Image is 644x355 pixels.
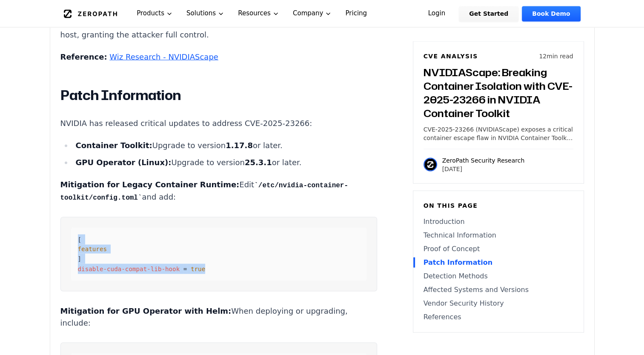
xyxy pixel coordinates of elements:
p: CVE-2025-23266 (NVIDIAScape) exposes a critical container escape flaw in NVIDIA Container Toolkit... [424,125,573,142]
strong: 1.17.8 [226,140,253,149]
p: When deploying or upgrading, include: [60,305,377,329]
a: Book Demo [522,6,580,21]
h3: NVIDIAScape: Breaking Container Isolation with CVE-2025-23266 in NVIDIA Container Toolkit [424,65,573,120]
a: Login [418,6,456,21]
li: Upgrade to version or later. [72,156,377,168]
a: Introduction [424,216,573,226]
span: ] [78,255,82,262]
span: = [183,265,187,272]
a: Vendor Security History [424,298,573,308]
span: features [78,244,107,253]
span: disable-cuda-compat-lib-hook [78,265,180,272]
a: Wiz Research - NVIDIAScape [109,52,218,61]
span: [ [78,236,82,243]
strong: Mitigation for GPU Operator with Helm: [60,306,232,315]
strong: 25.3.1 [245,157,272,166]
p: [DATE] [442,164,525,173]
img: ZeroPath Security Research [424,157,437,171]
h2: Patch Information [60,86,377,103]
a: Detection Methods [424,271,573,281]
p: NVIDIA has released critical updates to address CVE-2025-23266: [60,117,377,129]
a: Proof of Concept [424,243,573,254]
h6: CVE Analysis [424,52,478,60]
strong: Container Toolkit: [75,140,152,149]
strong: Mitigation for Legacy Container Runtime: [60,180,240,189]
p: ZeroPath Security Research [442,156,525,164]
strong: GPU Operator (Linux): [75,157,171,166]
p: 12 min read [539,52,573,60]
a: Affected Systems and Versions [424,284,573,295]
h6: On this page [424,201,573,209]
a: Patch Information [424,257,573,267]
li: Upgrade to version or later. [72,139,377,151]
a: Technical Information [424,230,573,240]
span: true [191,265,205,272]
strong: Reference: [60,52,107,61]
a: Get Started [459,6,518,21]
p: Edit and add: [60,178,377,203]
a: References [424,312,573,322]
